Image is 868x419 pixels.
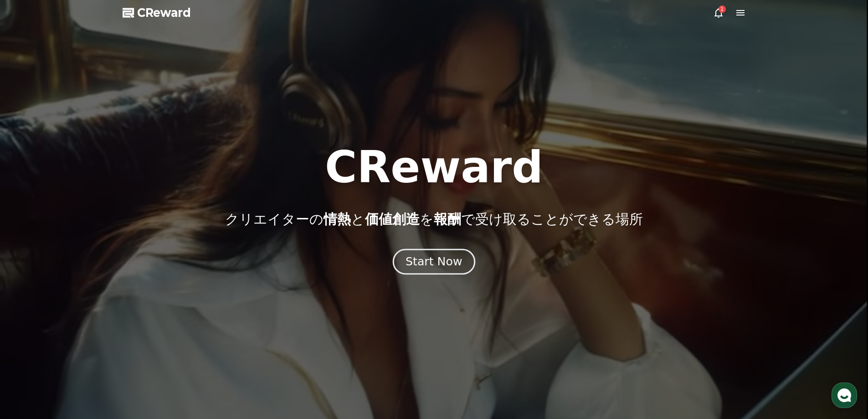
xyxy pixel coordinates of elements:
[406,254,462,269] div: Start Now
[137,5,191,20] span: CReward
[365,211,420,227] span: 価値創造
[713,7,724,18] a: 1
[3,289,60,312] a: ホーム
[719,5,726,13] div: 1
[325,145,543,189] h1: CReward
[123,5,191,20] a: CReward
[78,303,100,310] span: チャット
[395,259,473,267] a: Start Now
[393,248,475,274] button: Start Now
[225,211,643,228] p: クリエイターの と を で受け取ることができる場所
[23,303,40,310] span: ホーム
[324,211,351,227] span: 情熱
[118,289,175,312] a: 設定
[60,289,118,312] a: チャット
[141,303,152,310] span: 設定
[434,211,461,227] span: 報酬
